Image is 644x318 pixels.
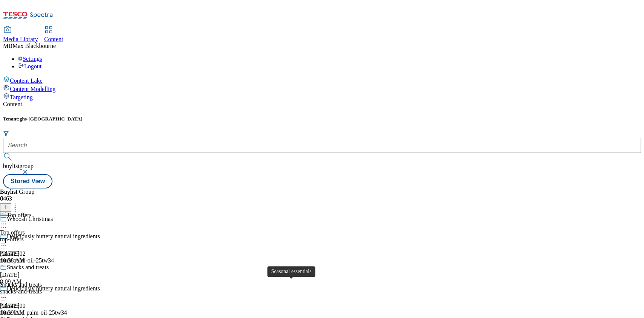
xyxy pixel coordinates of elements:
span: ghs-[GEOGRAPHIC_DATA] [20,116,83,122]
div: Snacks and treats [7,264,49,271]
a: Logout [18,63,41,69]
div: Deliciously buttery natural ingredients [7,285,100,292]
div: Content [3,101,641,108]
a: Content [44,27,63,43]
span: buylistgroup [3,163,34,169]
svg: Search Filters [3,130,9,136]
a: Content Lake [3,76,641,84]
input: Search [3,138,641,153]
span: MB [3,43,12,49]
span: Max Blackbourne [12,43,56,49]
a: Settings [18,56,42,62]
span: Targeting [10,94,33,100]
a: Targeting [3,93,641,101]
div: Top offers [7,212,32,219]
span: Content [44,36,63,42]
span: Media Library [3,36,38,42]
span: Content Modelling [10,86,55,92]
a: Media Library [3,27,38,43]
button: Stored View [3,174,52,188]
h5: Tenant: [3,116,641,122]
div: Deliciously buttery natural ingredients [7,233,100,240]
a: Content Modelling [3,84,641,93]
span: Content Lake [10,77,43,84]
